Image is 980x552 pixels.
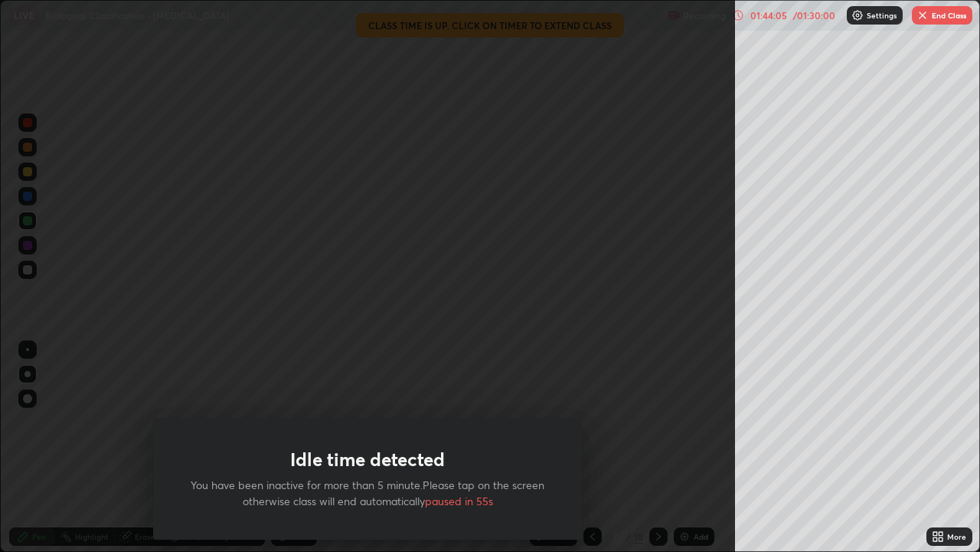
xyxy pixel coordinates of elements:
button: End Class [912,6,972,25]
div: More [947,533,966,540]
p: Settings [867,11,897,19]
span: paused in 55s [425,494,493,508]
div: / 01:30:00 [790,11,838,20]
div: 01:44:05 [747,11,790,20]
p: You have been inactive for more than 5 minute.Please tap on the screen otherwise class will end a... [190,477,545,509]
img: end-class-cross [916,9,929,21]
h1: Idle time detected [290,449,445,471]
img: class-settings-icons [851,9,864,21]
